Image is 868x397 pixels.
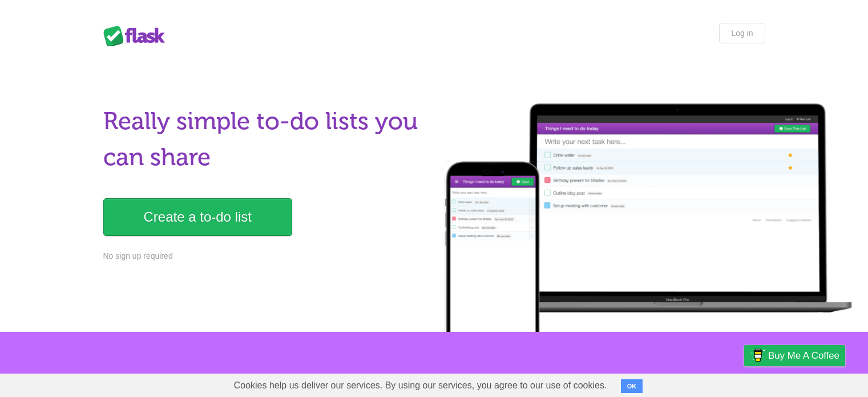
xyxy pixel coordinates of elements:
[103,26,172,46] div: Flask Lists
[103,250,427,262] p: No sign up required
[744,345,845,366] a: Buy me a coffee
[103,103,427,175] h1: Really simple to-do lists you can share
[768,346,839,366] span: Buy me a coffee
[223,374,619,397] span: Cookies help us deliver our services. By using our services, you agree to our use of cookies.
[750,346,765,365] img: Buy me a coffee
[719,23,765,43] a: Log in
[103,198,292,236] a: Create a to-do list
[621,379,643,393] button: OK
